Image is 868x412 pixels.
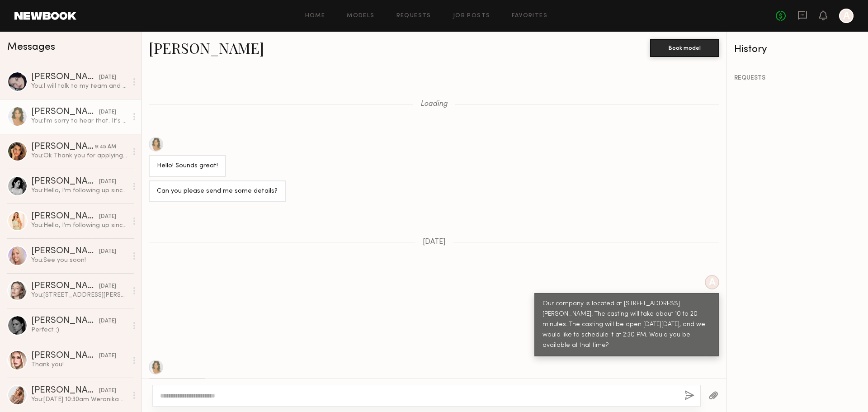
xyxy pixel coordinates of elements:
[31,142,95,152] div: [PERSON_NAME]
[542,299,711,351] div: Our company is located at [STREET_ADDRESS][PERSON_NAME]. The casting will take about 10 to 20 min...
[512,13,547,19] a: Favorites
[734,44,861,55] div: History
[31,73,99,82] div: [PERSON_NAME]
[31,326,127,334] div: Perfect :)
[31,351,99,360] div: [PERSON_NAME]
[31,291,127,299] div: You: [STREET_ADDRESS][PERSON_NAME]. You are scheduled for casting [DATE] 3pm See you then.
[396,13,431,19] a: Requests
[149,38,264,57] a: [PERSON_NAME]
[99,178,116,186] div: [DATE]
[31,282,99,291] div: [PERSON_NAME]
[99,282,116,291] div: [DATE]
[157,161,218,171] div: Hello! Sounds great!
[650,43,719,51] a: Book model
[31,177,99,186] div: [PERSON_NAME]
[99,317,116,326] div: [DATE]
[305,13,325,19] a: Home
[31,256,127,265] div: You: See you soon!
[31,186,127,195] div: You: Hello, I’m following up since I haven’t received a response from you. I would appreciate it ...
[157,186,278,197] div: Can you please send me some details?
[31,317,99,326] div: [PERSON_NAME]
[650,39,719,57] button: Book model
[99,247,116,256] div: [DATE]
[31,247,99,256] div: [PERSON_NAME]
[31,221,127,230] div: You: Hello, I’m following up since I haven’t received a response from you. I would appreciate it ...
[31,117,127,125] div: You: I'm sorry to hear that. It's ok to reschedule, I can put you on [DATE] 3pm. Does that work f...
[734,75,861,81] div: REQUESTS
[99,213,116,221] div: [DATE]
[31,152,127,160] div: You: Ok Thank you for applying, have a great day.
[99,352,116,360] div: [DATE]
[31,212,99,221] div: [PERSON_NAME]
[31,360,127,369] div: Thank you!
[31,386,99,395] div: [PERSON_NAME]
[7,42,55,52] span: Messages
[99,387,116,395] div: [DATE]
[99,108,116,117] div: [DATE]
[347,13,374,19] a: Models
[95,143,116,152] div: 9:45 AM
[99,73,116,82] div: [DATE]
[453,13,491,19] a: Job Posts
[423,238,446,246] span: [DATE]
[31,82,127,90] div: You: I will talk to my team and let you know about Zoom call.
[420,100,448,108] span: Loading
[839,9,854,23] a: A
[31,108,99,117] div: [PERSON_NAME]
[31,395,127,404] div: You: [DATE] 10:30am Weronika casting I marked scheduling for you.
